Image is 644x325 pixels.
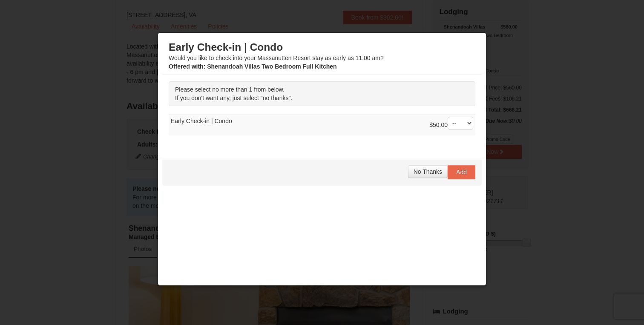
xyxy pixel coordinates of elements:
div: Would you like to check into your Massanutten Resort stay as early as 11:00 am? [169,41,475,71]
span: Please select no more than 1 from below. [175,86,285,93]
button: No Thanks [408,165,448,178]
div: $50.00 [429,117,473,134]
span: Add [456,169,467,175]
span: Offered with [169,63,204,70]
h3: Early Check-in | Condo [169,41,475,54]
span: If you don't want any, just select "no thanks". [175,95,292,101]
button: Add [448,165,475,179]
span: No Thanks [414,168,442,175]
strong: : Shenandoah Villas Two Bedroom Full Kitchen [169,63,337,70]
td: Early Check-in | Condo [169,115,475,136]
